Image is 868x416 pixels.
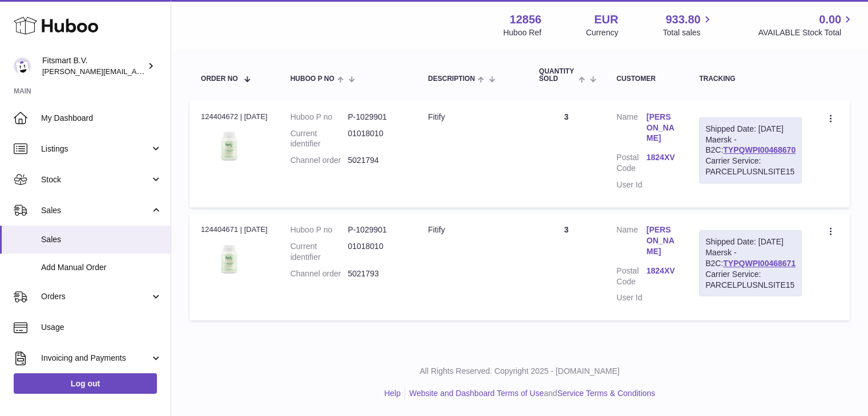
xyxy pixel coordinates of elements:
span: Orders [41,291,150,302]
span: Order No [201,75,238,83]
div: 124404672 | [DATE] [201,112,268,122]
dt: User Id [616,292,646,303]
dd: P-1029901 [348,112,405,123]
a: [PERSON_NAME] [647,225,676,257]
dt: Name [616,225,646,260]
a: Help [384,389,401,398]
img: 128561739542540.png [201,125,258,166]
dt: Channel order [290,268,348,279]
a: 933.80 Total sales [663,12,713,38]
a: TYPQWPI00468671 [723,259,796,268]
dd: 01018010 [348,128,405,150]
a: 0.00 AVAILABLE Stock Total [758,12,854,38]
a: Log out [14,373,157,394]
a: [PERSON_NAME] [647,112,676,144]
strong: EUR [594,12,618,27]
span: 0.00 [819,12,841,27]
span: Listings [41,144,150,154]
div: Customer [616,75,676,83]
div: Tracking [699,75,802,83]
span: [PERSON_NAME][EMAIL_ADDRESS][DOMAIN_NAME] [42,67,229,76]
div: Carrier Service: PARCELPLUSNLSITE15 [705,156,796,177]
dt: Postal Code [616,152,646,174]
dd: 5021793 [348,268,405,279]
span: Invoicing and Payments [41,353,150,364]
div: Fitsmart B.V. [42,55,145,77]
li: and [405,388,655,399]
span: Huboo P no [290,75,334,83]
span: My Dashboard [41,113,162,124]
div: Shipped Date: [DATE] [705,236,796,247]
div: Maersk - B2C: [699,230,802,296]
span: Quantity Sold [539,68,575,83]
span: Add Manual Order [41,262,162,273]
dt: Huboo P no [290,112,348,123]
dt: Current identifier [290,128,348,150]
span: AVAILABLE Stock Total [758,27,854,38]
span: 933.80 [665,12,700,27]
span: Usage [41,322,162,333]
a: TYPQWPI00468670 [723,145,796,154]
div: 124404671 | [DATE] [201,225,268,235]
a: 1824XV [647,266,676,276]
td: 3 [527,100,605,207]
span: Sales [41,205,150,216]
span: Sales [41,234,162,245]
img: jonathan@leaderoo.com [14,58,31,75]
dt: Channel order [290,155,348,166]
a: 1824XV [647,152,676,163]
a: Website and Dashboard Terms of Use [409,389,544,398]
span: Stock [41,174,150,185]
dt: Huboo P no [290,225,348,235]
img: 128561739542540.png [201,239,258,279]
dd: 5021794 [348,155,405,166]
dd: 01018010 [348,241,405,263]
div: Carrier Service: PARCELPLUSNLSITE15 [705,269,796,291]
span: Description [428,75,475,83]
dt: Postal Code [616,266,646,287]
div: Huboo Ref [503,27,542,38]
dt: User Id [616,180,646,190]
p: All Rights Reserved. Copyright 2025 - [DOMAIN_NAME] [180,366,859,377]
span: Total sales [663,27,713,38]
div: Maersk - B2C: [699,117,802,183]
dt: Current identifier [290,241,348,263]
a: Service Terms & Conditions [557,389,655,398]
div: Shipped Date: [DATE] [705,124,796,134]
div: Fitify [428,112,516,123]
div: Fitify [428,225,516,235]
dt: Name [616,112,646,147]
td: 3 [527,213,605,320]
strong: 12856 [510,12,542,27]
div: Currency [586,27,619,38]
dd: P-1029901 [348,225,405,235]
